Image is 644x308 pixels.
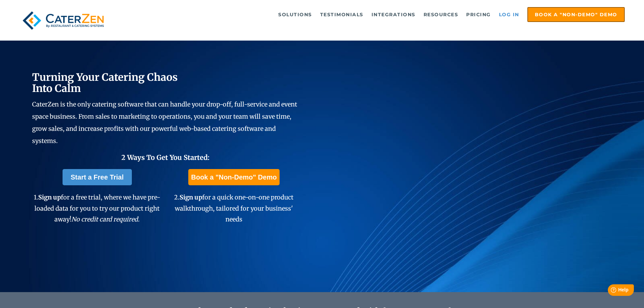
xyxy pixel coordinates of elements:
[19,7,107,34] img: caterzen
[63,169,132,185] a: Start a Free Trial
[32,100,297,145] span: CaterZen is the only catering software that can handle your drop-off, full-service and event spac...
[32,71,178,95] span: Turning Your Catering Chaos Into Calm
[174,193,293,223] span: 2. for a quick one-on-one product walkthrough, tailored for your business' needs
[420,8,462,21] a: Resources
[71,215,140,223] em: No credit card required.
[317,8,367,21] a: Testimonials
[527,7,625,22] a: Book a "Non-Demo" Demo
[368,8,419,21] a: Integrations
[463,8,494,21] a: Pricing
[180,193,202,201] span: Sign up
[496,8,523,21] a: Log in
[123,7,625,22] div: Navigation Menu
[188,169,279,185] a: Book a "Non-Demo" Demo
[38,193,61,201] span: Sign up
[584,282,637,301] iframe: Help widget launcher
[34,193,160,223] span: 1. for a free trial, where we have pre-loaded data for you to try our product right away!
[121,153,210,162] span: 2 Ways To Get You Started:
[275,8,315,21] a: Solutions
